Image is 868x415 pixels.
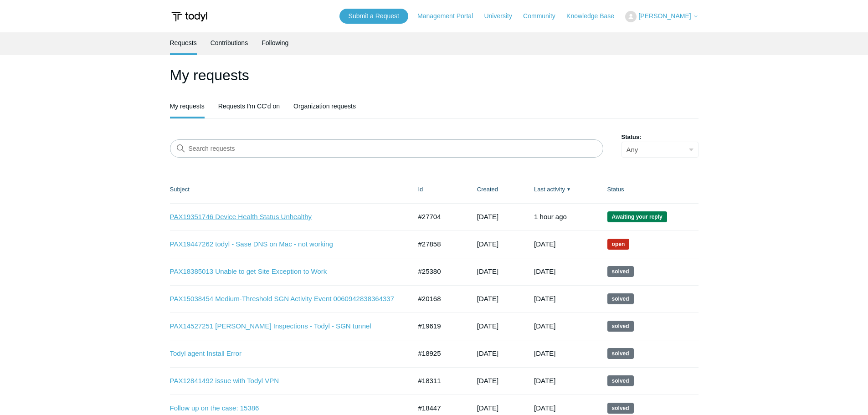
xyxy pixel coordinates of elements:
a: University [484,11,521,21]
span: This request has been solved [607,266,634,277]
time: 08/27/2025, 09:07 [477,213,498,220]
time: 06/19/2024, 11:33 [477,404,498,412]
td: #19619 [409,313,468,340]
time: 07/17/2024, 16:43 [477,349,498,357]
a: PAX18385013 Unable to get Site Exception to Work [170,266,398,277]
a: PAX15038454 Medium-Threshold SGN Activity Event 0060942838364337 [170,294,398,304]
label: Status: [621,133,699,142]
span: This request has been solved [607,403,634,414]
a: Following [262,32,288,53]
time: 06/11/2024, 17:39 [477,377,498,384]
th: Status [598,176,699,203]
a: PAX12841492 issue with Todyl VPN [170,376,398,386]
a: My requests [170,96,205,117]
time: 09/16/2024, 08:20 [477,295,498,302]
span: [PERSON_NAME] [638,12,691,20]
time: 08/19/2024, 15:29 [477,322,498,330]
a: Requests I'm CC'd on [218,96,280,117]
time: 09/02/2025, 15:31 [477,240,498,248]
time: 09/27/2025, 12:01 [534,240,555,248]
img: Todyl Support Center Help Center home page [170,8,209,25]
span: This request has been solved [607,293,634,304]
a: Created [477,186,498,193]
span: We are working on a response for you [607,239,630,250]
td: #25380 [409,258,468,285]
h1: My requests [170,64,699,86]
td: #18311 [409,367,468,395]
a: Requests [170,32,197,53]
span: This request has been solved [607,321,634,332]
time: 07/10/2024, 14:02 [534,404,555,412]
time: 06/09/2025, 13:58 [477,267,498,275]
a: Last activity▼ [534,186,565,193]
a: Follow up on the case: 15386 [170,403,398,414]
time: 07/06/2025, 21:01 [534,267,555,275]
a: Submit a Request [339,9,408,24]
a: PAX14527251 [PERSON_NAME] Inspections - Todyl - SGN tunnel [170,321,398,332]
a: Community [523,11,565,21]
td: #18925 [409,340,468,367]
td: #27858 [409,231,468,258]
time: 08/13/2024, 18:02 [534,349,555,357]
input: Search requests [170,139,603,158]
td: #20168 [409,285,468,313]
time: 09/28/2025, 18:01 [534,213,567,220]
a: PAX19351746 Device Health Status Unhealthy [170,212,398,222]
span: We are waiting for you to respond [607,211,667,222]
a: Todyl agent Install Error [170,348,398,359]
a: Contributions [211,32,248,53]
time: 07/15/2024, 13:03 [534,377,555,384]
a: Management Portal [417,11,482,21]
a: Organization requests [293,96,356,117]
th: Id [409,176,468,203]
a: PAX19447262 todyl - Sase DNS on Mac - not working [170,239,398,250]
span: This request has been solved [607,375,634,386]
time: 10/09/2024, 10:03 [534,295,555,302]
th: Subject [170,176,409,203]
time: 09/24/2024, 15:02 [534,322,555,330]
button: [PERSON_NAME] [625,11,698,22]
td: #27704 [409,203,468,231]
a: Knowledge Base [566,11,623,21]
span: This request has been solved [607,348,634,359]
span: ▼ [566,186,571,193]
